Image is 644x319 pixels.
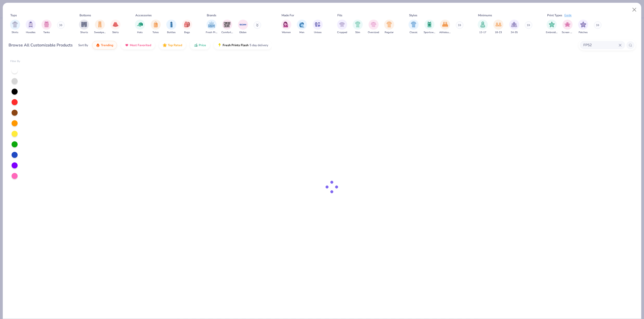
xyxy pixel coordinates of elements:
[315,22,320,27] img: Unisex Image
[411,22,417,27] img: Classic Image
[281,20,291,34] button: filter button
[10,20,20,34] button: filter button
[112,31,119,34] span: Skirts
[26,31,35,34] span: Hoodies
[125,43,129,47] img: most_fav.gif
[368,20,379,34] div: filter for Oversized
[12,22,18,27] img: Shirts Image
[297,20,307,34] div: filter for Men
[94,20,106,34] button: filter button
[79,20,89,34] div: filter for Shorts
[137,22,143,27] img: Hats Image
[206,20,217,34] button: filter button
[110,20,120,34] button: filter button
[238,20,248,34] div: filter for Gildan
[337,31,347,34] span: Cropped
[299,31,304,34] span: Men
[546,31,557,34] span: Embroidery
[493,20,503,34] div: filter for 18-23
[355,22,360,27] img: Slim Image
[313,20,323,34] div: filter for Unisex
[135,20,145,34] div: filter for Hats
[479,31,486,34] span: 12-17
[184,22,190,27] img: Bags Image
[94,31,106,34] span: Sweatpants
[163,43,167,47] img: TopRated.gif
[80,31,88,34] span: Shorts
[101,43,113,47] span: Trending
[314,31,321,34] span: Unisex
[121,41,155,49] button: Most Favorited
[564,13,572,18] div: Guide
[384,20,394,34] div: filter for Regular
[135,13,152,18] div: Accessories
[43,31,50,34] span: Tanks
[137,31,143,34] span: Hats
[239,31,247,34] span: Gildan
[166,20,176,34] div: filter for Bottles
[199,43,206,47] span: Price
[511,22,517,27] img: 24-35 Image
[12,31,18,34] span: Shirts
[169,22,174,27] img: Bottles Image
[511,31,518,34] span: 24-35
[250,42,268,48] span: 5 day delivery
[206,20,217,34] div: filter for Fresh Prints
[355,31,360,34] span: Slim
[9,42,73,48] div: Browse All Customizable Products
[97,22,103,27] img: Sweatpants Image
[546,20,557,34] button: filter button
[578,20,588,34] div: filter for Patches
[10,59,20,63] div: Filter By
[42,20,52,34] div: filter for Tanks
[495,31,502,34] span: 18-23
[26,20,36,34] div: filter for Hoodies
[208,21,215,28] img: Fresh Prints Image
[371,22,376,27] img: Oversized Image
[578,20,588,34] button: filter button
[153,22,158,27] img: Totes Image
[297,20,307,34] button: filter button
[478,13,492,18] div: Minimums
[79,20,89,34] button: filter button
[28,22,33,27] img: Hoodies Image
[206,31,217,34] span: Fresh Prints
[496,22,501,27] img: 18-23 Image
[439,31,451,34] span: Athleisure
[166,20,176,34] button: filter button
[368,31,379,34] span: Oversized
[549,22,555,27] img: Embroidery Image
[283,22,289,27] img: Women Image
[10,13,17,18] div: Tops
[113,22,118,27] img: Skirts Image
[94,20,106,34] div: filter for Sweatpants
[299,22,305,27] img: Men Image
[92,41,117,49] button: Trending
[79,13,91,18] div: Bottoms
[583,42,619,48] input: Try "T-Shirt"
[427,22,432,27] img: Sportswear Image
[424,20,435,34] button: filter button
[337,20,347,34] button: filter button
[353,20,363,34] button: filter button
[442,22,448,27] img: Athleisure Image
[493,20,503,34] button: filter button
[384,20,394,34] button: filter button
[562,31,573,34] span: Screen Print
[167,31,176,34] span: Bottles
[424,20,435,34] div: filter for Sportswear
[339,22,345,27] img: Cropped Image
[223,43,249,47] span: Fresh Prints Flash
[281,20,291,34] div: filter for Women
[509,20,519,34] div: filter for 24-35
[546,20,557,34] div: filter for Embroidery
[282,31,291,34] span: Women
[478,20,488,34] div: filter for 12-17
[151,20,161,34] button: filter button
[78,43,88,47] div: Sort By
[238,20,248,34] button: filter button
[337,13,342,18] div: Fits
[439,20,451,34] button: filter button
[44,22,49,27] img: Tanks Image
[190,41,210,49] button: Price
